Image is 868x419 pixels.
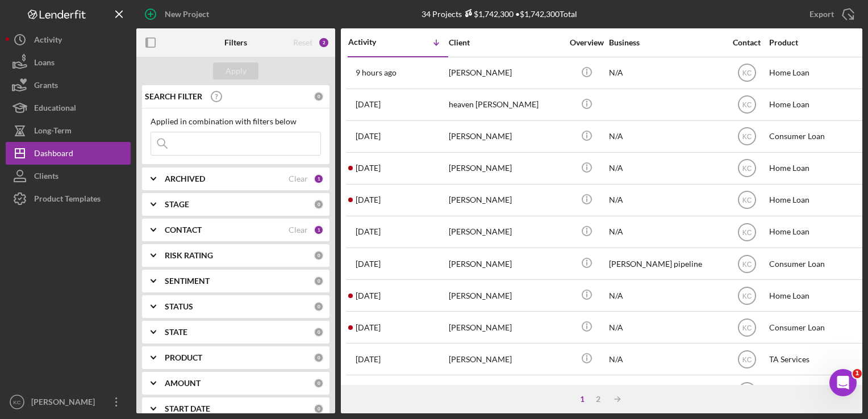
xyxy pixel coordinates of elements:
[356,355,381,364] time: 2025-08-21 19:13
[34,28,62,54] div: Activity
[314,91,324,102] div: 0
[6,28,131,51] button: Activity
[609,249,723,279] div: [PERSON_NAME] pipeline
[565,38,608,47] div: Overview
[165,353,202,362] b: PRODUCT
[6,97,131,119] button: Educational
[742,355,752,363] text: KC
[449,280,562,311] div: [PERSON_NAME]
[449,90,562,120] div: heaven [PERSON_NAME]
[28,391,102,416] div: [PERSON_NAME]
[356,164,381,173] time: 2025-09-23 22:38
[165,379,201,388] b: AMOUNT
[356,259,381,269] time: 2025-09-15 19:35
[34,51,55,77] div: Loans
[314,250,324,261] div: 0
[742,196,752,204] text: KC
[609,121,723,152] div: N/A
[449,153,562,183] div: [PERSON_NAME]
[609,280,723,311] div: N/A
[289,225,308,234] div: Clear
[314,225,324,235] div: 1
[289,174,308,183] div: Clear
[6,391,131,413] button: KC[PERSON_NAME]
[809,3,834,26] div: Export
[356,132,381,141] time: 2025-09-25 18:51
[165,302,193,311] b: STATUS
[609,344,723,374] div: N/A
[609,312,723,342] div: N/A
[742,324,752,332] text: KC
[829,369,857,396] iframe: Intercom live chat
[449,38,562,47] div: Client
[224,38,247,47] b: Filters
[742,228,752,236] text: KC
[34,119,72,145] div: Long-Term
[742,69,752,77] text: KC
[462,9,514,19] div: $1,742,300
[742,260,752,268] text: KC
[34,74,58,99] div: Grants
[742,292,752,300] text: KC
[34,165,59,190] div: Clients
[6,142,131,165] button: Dashboard
[348,37,398,47] div: Activity
[34,187,101,213] div: Product Templates
[449,121,562,152] div: [PERSON_NAME]
[356,195,381,204] time: 2025-09-21 15:10
[314,327,324,337] div: 0
[145,92,202,101] b: SEARCH FILTER
[449,376,562,406] div: [PERSON_NAME]
[136,3,220,26] button: New Project
[356,323,381,332] time: 2025-09-09 04:26
[609,217,723,247] div: N/A
[449,217,562,247] div: [PERSON_NAME]
[6,187,131,210] button: Product Templates
[314,276,324,286] div: 0
[356,68,397,77] time: 2025-10-09 13:51
[318,37,329,48] div: 2
[165,251,213,260] b: RISK RATING
[293,38,312,47] div: Reset
[609,376,723,406] div: N/A
[609,153,723,183] div: N/A
[449,312,562,342] div: [PERSON_NAME]
[314,174,324,184] div: 1
[609,185,723,215] div: N/A
[590,395,606,404] div: 2
[314,378,324,388] div: 0
[6,119,131,142] button: Long-Term
[314,199,324,209] div: 0
[165,328,187,337] b: STATE
[165,225,202,234] b: CONTACT
[151,117,321,126] div: Applied in combination with filters below
[165,276,210,286] b: SENTIMENT
[6,74,131,97] button: Grants
[449,185,562,215] div: [PERSON_NAME]
[6,165,131,187] button: Clients
[798,3,862,26] button: Export
[742,165,752,173] text: KC
[34,97,76,122] div: Educational
[165,174,205,183] b: ARCHIVED
[449,344,562,374] div: [PERSON_NAME]
[6,51,131,74] button: Loans
[742,133,752,141] text: KC
[449,58,562,88] div: [PERSON_NAME]
[356,100,381,109] time: 2025-10-02 21:28
[13,399,20,405] text: KC
[226,62,247,79] div: Apply
[165,3,209,26] div: New Project
[314,353,324,363] div: 0
[742,101,752,109] text: KC
[165,200,189,209] b: STAGE
[449,249,562,279] div: [PERSON_NAME]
